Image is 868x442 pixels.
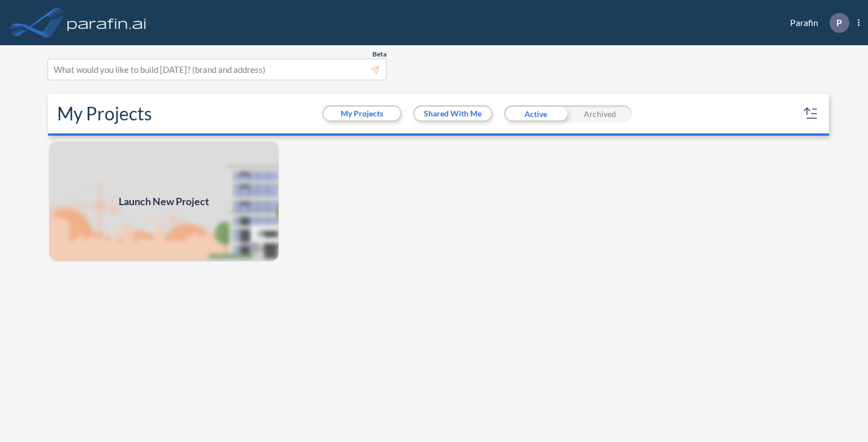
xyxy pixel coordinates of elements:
span: Launch New Project [119,194,209,209]
div: Parafin [773,13,860,33]
div: Active [504,105,568,122]
div: Archived [568,105,632,122]
img: add [48,140,280,262]
h2: My Projects [57,103,152,124]
button: sort [802,105,820,123]
a: Launch New Project [48,140,280,262]
img: logo [65,11,149,34]
span: Beta [372,50,387,59]
p: P [836,18,842,28]
button: Shared With Me [415,107,491,120]
button: My Projects [324,107,400,120]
